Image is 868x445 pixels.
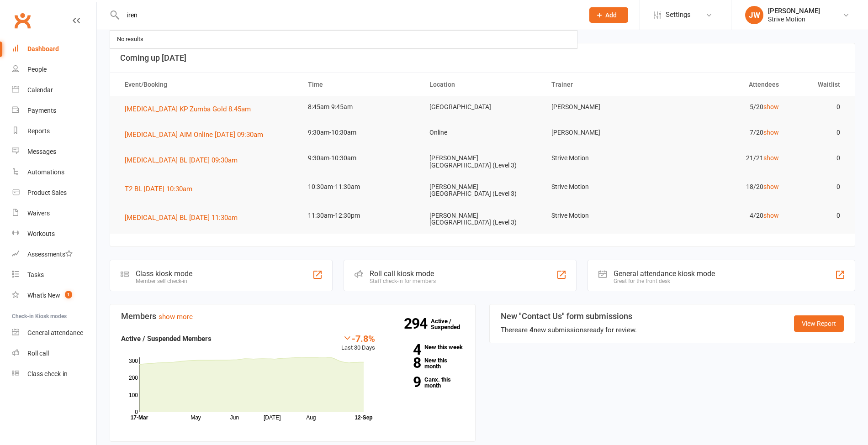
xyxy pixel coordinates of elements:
th: Trainer [543,73,665,96]
div: Great for the front desk [614,278,715,284]
td: [PERSON_NAME] [543,122,665,143]
td: 5/20 [665,96,787,118]
div: Roll call kiosk mode [370,269,436,278]
button: [MEDICAL_DATA] KP Zumba Gold 8.45am [125,104,257,115]
a: show [763,183,779,190]
td: Strive Motion [543,147,665,169]
a: Product Sales [12,183,96,203]
a: Dashboard [12,39,96,59]
a: show [763,212,779,219]
div: Last 30 Days [341,333,375,353]
span: [MEDICAL_DATA] BL [DATE] 09:30am [125,156,238,164]
div: General attendance [27,329,83,336]
span: Settings [666,5,691,25]
td: 7/20 [665,122,787,143]
a: Messages [12,141,96,162]
a: 9Canx. this month [389,377,464,388]
button: T2 BL [DATE] 10:30am [125,183,199,194]
button: [MEDICAL_DATA] BL [DATE] 09:30am [125,155,244,166]
span: Add [605,11,617,19]
h3: Coming up [DATE] [120,53,845,63]
div: -7.8% [341,333,375,343]
span: [MEDICAL_DATA] AIM Online [DATE] 09:30am [125,131,263,139]
div: Reports [27,127,50,135]
a: show [763,103,779,110]
div: Roll call [27,350,49,357]
span: 1 [65,291,72,298]
div: General attendance kiosk mode [614,269,715,278]
div: Assessments [27,251,73,258]
div: There are new submissions ready for review. [501,325,637,335]
td: 21/21 [665,147,787,169]
a: Tasks [12,265,96,285]
div: Strive Motion [768,15,820,23]
button: Add [589,7,628,23]
a: Payments [12,100,96,121]
span: [MEDICAL_DATA] KP Zumba Gold 8.45am [125,105,251,113]
a: 8New this month [389,357,464,369]
span: T2 BL [DATE] 10:30am [125,185,192,193]
td: 18/20 [665,176,787,198]
td: [PERSON_NAME][GEOGRAPHIC_DATA] (Level 3) [421,176,543,205]
div: Member self check-in [136,278,192,284]
a: Workouts [12,224,96,244]
span: [MEDICAL_DATA] BL [DATE] 11:30am [125,214,238,222]
td: 8:45am-9:45am [300,96,422,118]
div: Messages [27,148,56,155]
td: [GEOGRAPHIC_DATA] [421,96,543,118]
div: Staff check-in for members [370,278,436,284]
td: 0 [787,147,848,169]
div: Waivers [27,209,50,217]
div: No results [114,33,146,46]
a: show [763,129,779,136]
a: show more [159,313,193,321]
strong: 9 [389,375,421,389]
div: Product Sales [27,189,67,196]
a: View Report [794,315,844,332]
a: show [763,154,779,162]
div: Class check-in [27,370,68,377]
td: Online [421,122,543,143]
strong: 8 [389,356,421,370]
button: [MEDICAL_DATA] BL [DATE] 11:30am [125,212,244,223]
a: Roll call [12,343,96,364]
input: Search... [120,9,577,21]
th: Attendees [665,73,787,96]
div: Tasks [27,271,44,278]
a: Assessments [12,244,96,265]
strong: 294 [404,317,431,330]
strong: 4 [389,343,421,356]
div: [PERSON_NAME] [768,7,820,15]
div: JW [745,6,763,24]
td: 0 [787,176,848,198]
a: 4New this week [389,344,464,350]
td: 9:30am-10:30am [300,122,422,143]
strong: 4 [529,326,534,334]
th: Event/Booking [116,73,300,96]
div: What's New [27,292,60,299]
div: Automations [27,168,64,176]
td: Strive Motion [543,205,665,226]
div: Payments [27,107,56,114]
div: People [27,66,47,73]
button: [MEDICAL_DATA] AIM Online [DATE] 09:30am [125,129,270,140]
td: Strive Motion [543,176,665,198]
td: 4/20 [665,205,787,226]
div: Dashboard [27,45,59,52]
td: [PERSON_NAME][GEOGRAPHIC_DATA] (Level 3) [421,147,543,176]
a: Clubworx [11,9,34,32]
a: Waivers [12,203,96,224]
td: [PERSON_NAME] [543,96,665,118]
td: 9:30am-10:30am [300,147,422,169]
a: Automations [12,162,96,183]
a: Calendar [12,80,96,100]
td: 0 [787,122,848,143]
a: Reports [12,121,96,141]
div: Class kiosk mode [136,269,192,278]
td: [PERSON_NAME][GEOGRAPHIC_DATA] (Level 3) [421,205,543,234]
td: 0 [787,205,848,226]
h3: Members [121,312,464,321]
h3: New "Contact Us" form submissions [501,312,637,321]
td: 11:30am-12:30pm [300,205,422,226]
th: Time [300,73,422,96]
